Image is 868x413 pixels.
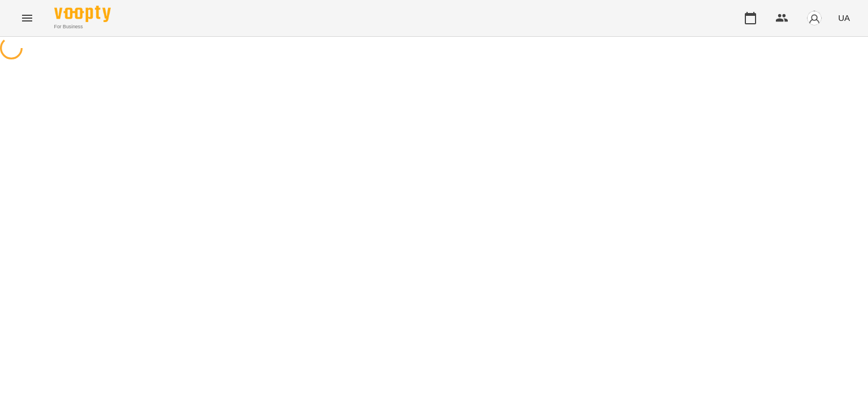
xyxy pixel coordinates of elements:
img: avatar_s.png [806,10,822,26]
span: For Business [54,23,111,31]
button: Menu [14,5,41,32]
button: UA [834,7,854,28]
span: UA [838,12,850,24]
img: Voopty Logo [54,6,111,22]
